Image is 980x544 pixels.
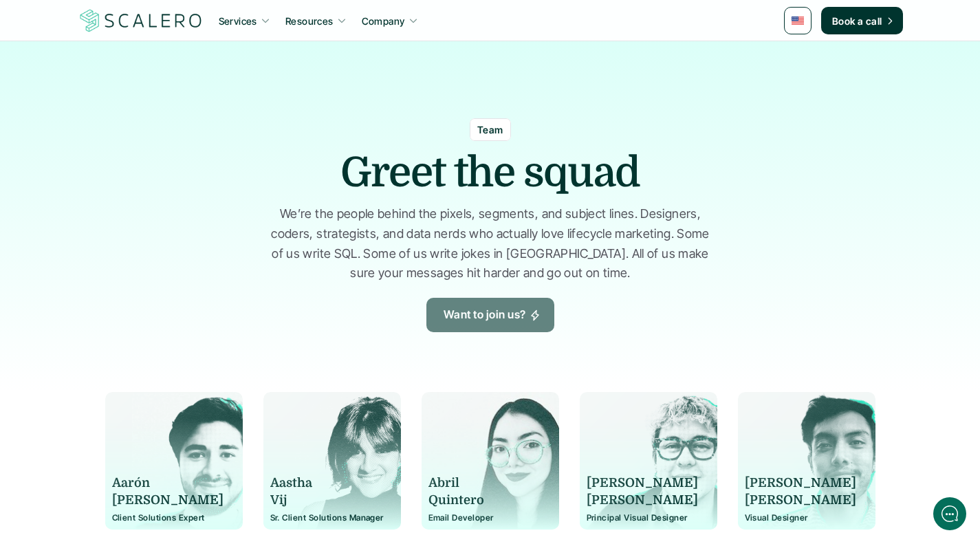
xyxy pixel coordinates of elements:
p: Company [362,14,405,28]
p: [PERSON_NAME] [745,492,856,509]
p: Vij [270,492,382,509]
p: Abril [428,475,540,492]
p: Principal Visual Designer [587,513,710,523]
a: Book a call [821,7,903,34]
h1: Hi! Welcome to [GEOGRAPHIC_DATA]. [21,67,254,89]
p: Resources [285,14,334,28]
p: [PERSON_NAME] [112,492,224,509]
p: Services [219,14,257,28]
iframe: gist-messenger-bubble-iframe [933,497,966,530]
p: [PERSON_NAME] [587,475,698,492]
h1: Greet the squad [340,148,640,197]
p: Sr. Client Solutions Manager [270,513,394,523]
p: Aastha [270,475,382,492]
p: Book a call [832,14,882,28]
img: Scalero company logo [78,8,204,34]
p: Aarón [112,475,224,492]
h2: Let us know if we can help with lifecycle marketing. [21,91,254,157]
span: We run on Gist [115,455,174,464]
p: We’re the people behind the pixels, segments, and subject lines. Designers, coders, strategists, ... [267,204,714,283]
p: Email Developer [428,513,552,523]
a: Want to join us? [426,298,554,332]
p: Quintero [428,492,540,509]
a: Scalero company logo [78,8,204,33]
p: [PERSON_NAME] [587,492,698,509]
button: New conversation [21,182,254,210]
p: Team [477,122,503,137]
p: Visual Designer [745,513,869,523]
span: New conversation [89,191,165,202]
p: [PERSON_NAME] [745,475,856,492]
p: Client Solutions Expert [112,513,236,523]
p: Want to join us? [444,306,526,324]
